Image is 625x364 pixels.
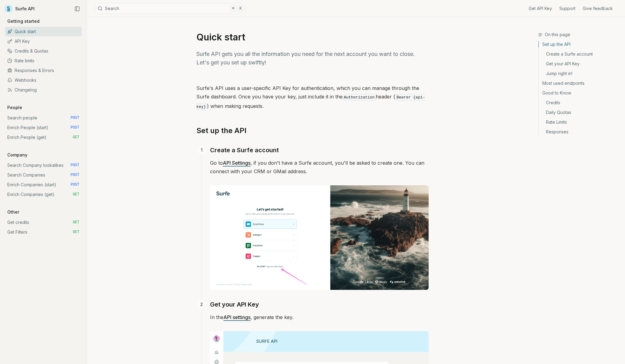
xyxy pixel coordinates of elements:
kbd: K [237,5,244,12]
a: Rate Limits [539,117,620,127]
img: Image [210,185,429,290]
a: Webhooks [5,75,82,85]
a: Enrich People (start) POST [5,123,82,132]
a: Get API Key [529,5,552,12]
a: Get your API Key [539,59,620,69]
span: POST [71,125,79,130]
a: Search Company lookalikes POST [5,160,82,170]
button: Collapse Sidebar [73,4,82,13]
span: GET [73,135,79,140]
p: Company [5,152,30,158]
a: Credits [539,98,620,108]
span: GET [73,192,79,197]
span: POST [71,163,79,168]
p: Getting started [5,18,42,24]
span: GET [73,230,79,235]
p: Surfe's API uses a user-specific API Key for authentication, which you can manage through the Sur... [196,84,429,111]
kbd: ⌘ [230,5,237,12]
span: POST [71,173,79,177]
a: Search people POST [5,113,82,123]
a: Create a Surfe account [210,145,279,155]
span: GET [73,220,79,225]
a: Rate limits [5,56,82,66]
a: Support [559,5,575,12]
a: API Settings [223,160,250,166]
h1: Quick start [196,32,429,43]
a: Get Filters GET [5,227,82,237]
a: Enrich People (get) GET [5,132,82,142]
span: POST [71,182,79,187]
a: Get your API Key [210,300,259,309]
p: People [5,105,25,111]
a: Most used endpoints [539,78,620,88]
a: Give feedback [583,5,613,12]
p: Go to , if you don't have a Surfe account, you'll be asked to create one. You can connect with yo... [210,159,429,176]
a: Enrich Companies (start) POST [5,180,82,190]
a: API settings [223,314,250,320]
a: Responses & Errors [5,66,82,75]
a: Get credits GET [5,218,82,227]
a: Surfe API [5,4,35,13]
span: POST [71,115,79,120]
a: Enrich Companies (get) GET [5,190,82,199]
button: Search⌘K [94,3,246,14]
a: API Key [5,36,82,46]
a: Jump right in! [539,69,620,78]
code: Authorization [343,94,376,101]
a: Changelog [5,85,82,95]
h3: On this page [538,32,620,38]
a: Quick start [5,27,82,36]
p: Surfe API gets you all the information you need for the next account you want to close. Let's get... [196,50,429,67]
p: Other [5,209,22,215]
a: Good to Know [539,88,620,98]
a: Create a Surfe account [539,49,620,59]
a: Credits & Quotas [5,46,82,56]
a: Set up the API [539,41,620,49]
a: Responses [539,127,620,135]
a: Search Companies POST [5,170,82,180]
a: Daily Quotas [539,108,620,117]
a: Set up the API [196,126,247,136]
